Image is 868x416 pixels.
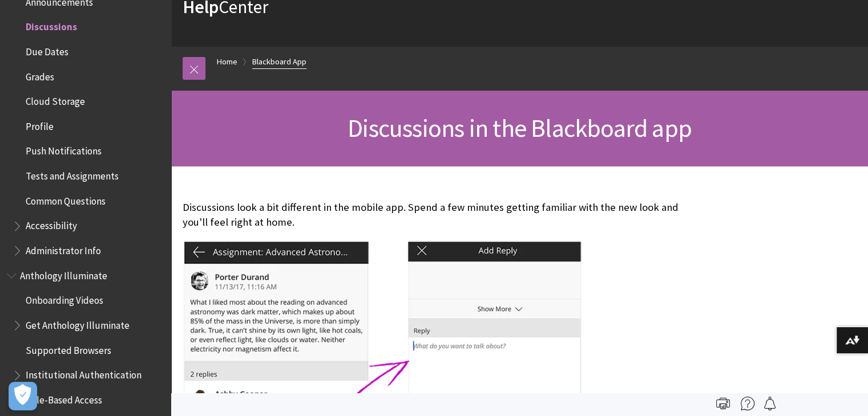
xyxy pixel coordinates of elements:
span: Discussions in the Blackboard app [348,112,692,144]
span: Institutional Authentication [26,366,142,381]
img: More help [741,397,754,410]
img: Print [716,397,730,410]
span: Onboarding Videos [26,291,103,307]
span: Get Anthology Illuminate [26,316,130,331]
span: Push Notifications [26,142,102,157]
span: Anthology Illuminate [20,266,107,282]
img: Follow this page [763,397,777,410]
span: Accessibility [26,217,77,232]
button: Open Preferences [9,382,37,410]
a: Blackboard App [252,55,306,69]
p: Discussions look a bit different in the mobile app. Spend a few minutes getting familiar with the... [183,200,688,230]
span: Cloud Storage [26,92,85,107]
a: Home [217,55,237,69]
span: Discussions [26,17,77,32]
span: Grades [26,67,54,83]
span: Profile [26,117,54,132]
span: Common Questions [26,191,106,207]
span: Supported Browsers [26,341,111,356]
span: Administrator Info [26,241,101,256]
span: Tests and Assignments [26,166,119,182]
span: Due Dates [26,42,68,58]
span: Role-Based Access [26,390,102,406]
